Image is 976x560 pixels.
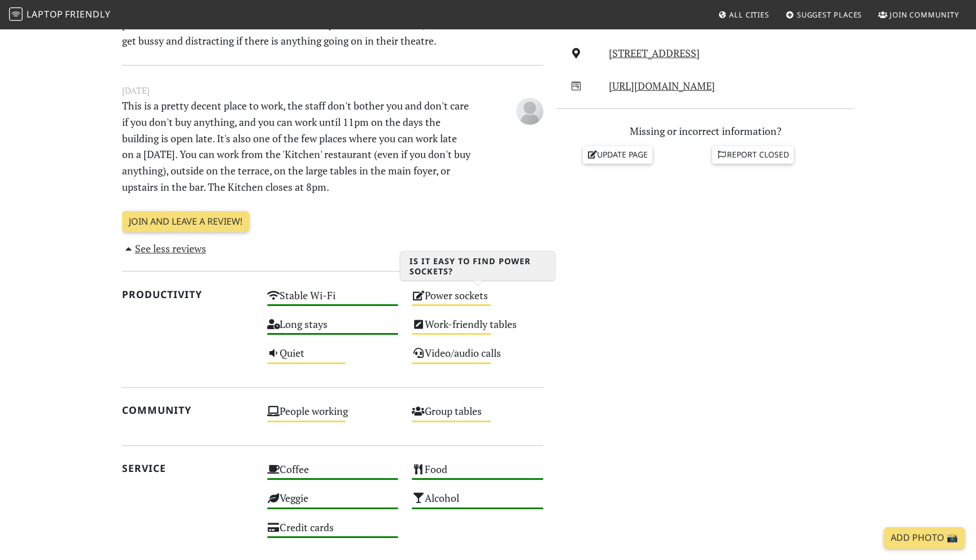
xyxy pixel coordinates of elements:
[890,10,959,20] span: Join Community
[583,146,653,163] a: Update page
[874,5,964,25] a: Join Community
[122,462,254,474] h2: Service
[122,288,254,300] h2: Productivity
[884,527,965,549] a: Add Photo 📸
[400,252,555,281] h3: Is it easy to find power sockets?
[122,211,249,233] a: Join and leave a review!
[115,98,478,195] p: This is a pretty decent place to work, the staff don't bother you and don't care if you don't buy...
[9,5,111,25] a: LaptopFriendly LaptopFriendly
[729,10,769,20] span: All Cities
[405,402,550,431] div: Group tables
[557,123,854,139] p: Missing or incorrect information?
[27,8,63,20] span: Laptop
[516,103,543,116] span: Anonymous
[260,315,406,344] div: Long stays
[260,286,406,315] div: Stable Wi-Fi
[115,84,550,98] small: [DATE]
[405,286,550,315] div: Power sockets
[405,315,550,344] div: Work-friendly tables
[260,460,406,489] div: Coffee
[122,242,206,255] a: See less reviews
[122,404,254,416] h2: Community
[781,5,867,25] a: Suggest Places
[260,344,406,373] div: Quiet
[516,98,543,125] img: blank-535327c66bd565773addf3077783bbfce4b00ec00e9fd257753287c682c7fa38.png
[405,460,550,489] div: Food
[405,489,550,518] div: Alcohol
[260,489,406,518] div: Veggie
[712,146,794,163] a: Report closed
[9,7,23,21] img: LaptopFriendly
[260,402,406,431] div: People working
[797,10,862,20] span: Suggest Places
[260,518,406,547] div: Credit cards
[65,8,110,20] span: Friendly
[405,344,550,373] div: Video/audio calls
[609,46,700,60] a: [STREET_ADDRESS]
[713,5,774,25] a: All Cities
[609,79,715,93] a: [URL][DOMAIN_NAME]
